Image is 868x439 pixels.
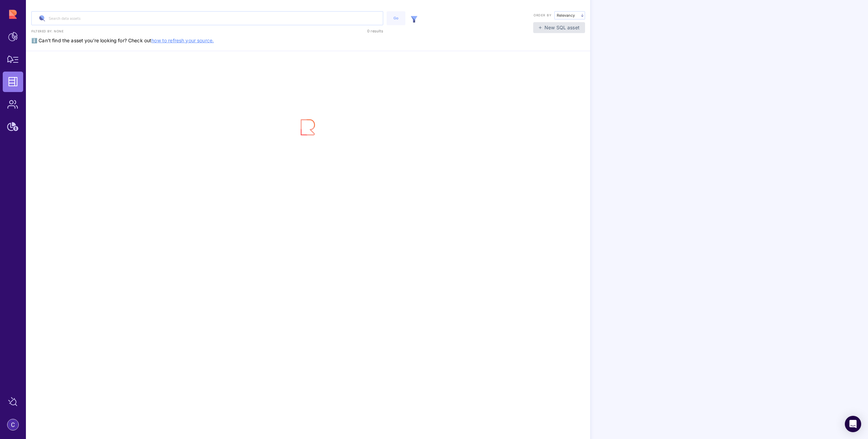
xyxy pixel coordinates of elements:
img: arrow [581,14,584,17]
a: how to refresh your source. [151,37,214,43]
div: 0 results [320,27,384,35]
button: Go [387,11,405,25]
span: ℹ️ Can’t find the asset you’re looking for? Check out [31,27,214,43]
div: Go [390,15,402,21]
label: Order by [534,13,552,18]
img: search [37,13,48,24]
input: Search data assets [32,12,383,25]
span: New SQL asset [544,24,580,31]
img: account-photo [8,419,18,430]
div: Open Intercom Messenger [845,416,861,432]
